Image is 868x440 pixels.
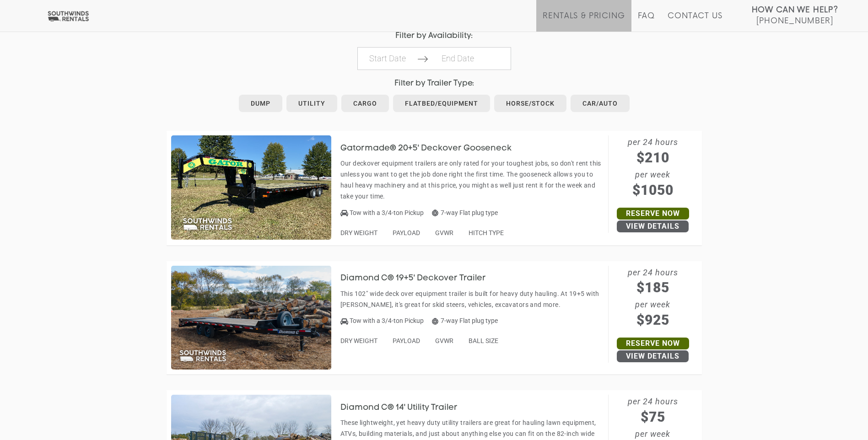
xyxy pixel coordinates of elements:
span: HITCH TYPE [469,229,504,236]
span: Tow with a 3/4-ton Pickup [350,209,424,216]
p: This 102" wide deck over equipment trailer is built for heavy duty hauling. At 19+5 with [PERSON_... [340,288,604,310]
a: FAQ [638,11,655,32]
span: $1050 [609,180,697,200]
a: Diamond C® 14' Utility Trailer [340,403,471,411]
span: $75 [609,407,697,427]
img: Southwinds Rentals Logo [46,11,91,22]
a: Reserve Now [617,208,689,220]
a: Reserve Now [617,338,689,349]
span: $925 [609,310,697,330]
strong: How Can We Help? [752,5,838,15]
span: DRY WEIGHT [340,337,377,344]
h3: Diamond C® 14' Utility Trailer [340,403,471,413]
span: [PHONE_NUMBER] [756,16,833,26]
h3: Gatormade® 20+5' Deckover Gooseneck [340,144,525,153]
h4: Filter by Availability: [167,32,702,40]
a: View Details [617,220,689,232]
a: View Details [617,350,689,362]
h4: Filter by Trailer Type: [167,79,702,88]
span: PAYLOAD [393,229,420,236]
span: GVWR [435,337,453,344]
span: DRY WEIGHT [340,229,377,236]
h3: Diamond C® 19+5' Deckover Trailer [340,274,500,283]
span: 7-way Flat plug type [432,209,498,216]
span: $210 [609,147,697,168]
a: Gatormade® 20+5' Deckover Gooseneck [340,144,525,151]
a: Dump [239,95,282,112]
a: Contact Us [668,11,722,32]
span: $185 [609,277,697,298]
a: Rentals & Pricing [543,11,625,32]
p: Our deckover equipment trailers are only rated for your toughest jobs, so don't rent this unless ... [340,158,604,202]
span: 7-way Flat plug type [432,317,498,324]
span: per 24 hours per week [609,135,697,200]
a: Car/Auto [571,95,630,112]
a: Utility [286,95,337,112]
a: Horse/Stock [494,95,566,112]
span: BALL SIZE [469,337,498,344]
img: SW013 - Diamond C 19+5' Deckover Trailer [171,266,331,370]
a: Diamond C® 19+5' Deckover Trailer [340,274,500,282]
a: Flatbed/Equipment [393,95,490,112]
a: How Can We Help? [PHONE_NUMBER] [752,5,838,25]
img: SW012 - Gatormade 20+5' Deckover Gooseneck [171,135,331,240]
a: Cargo [341,95,389,112]
span: Tow with a 3/4-ton Pickup [350,317,424,324]
span: PAYLOAD [393,337,420,344]
span: per 24 hours per week [609,266,697,331]
span: GVWR [435,229,453,236]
